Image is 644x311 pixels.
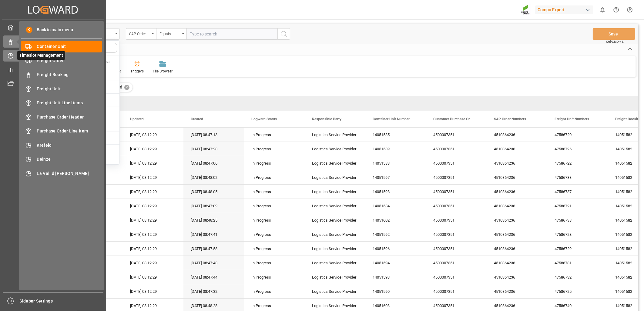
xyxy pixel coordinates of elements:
a: Purchase Order Line Item [21,125,102,137]
div: Logistics Service Provider [305,256,365,270]
div: [DATE] 08:12:29 [123,284,183,298]
span: Back to main menu [32,27,73,33]
div: [DATE] 08:47:48 [183,256,244,270]
div: In Progress [251,242,297,256]
div: 14051584 [365,199,426,213]
a: Container Unit [21,41,102,52]
div: 47586728 [547,227,608,241]
span: Krefeld [37,142,102,149]
span: Created [191,117,203,121]
div: In Progress [251,270,297,284]
div: 4510364236 [487,170,547,184]
div: 4500007351 [426,227,487,241]
div: In Progress [251,156,297,170]
div: SAP Order Numbers [129,30,150,37]
span: Purchase Order Header [37,114,102,120]
div: 4500007351 [426,270,487,284]
span: Container Unit Number [373,117,410,121]
span: Freight Unit Line Items [37,100,102,106]
div: 47586722 [547,156,608,170]
div: 4500007351 [426,142,487,156]
span: Freight Order [37,58,102,64]
div: 14051598 [365,185,426,199]
div: [DATE] 08:12:29 [123,142,183,156]
div: [DATE] 08:12:29 [123,128,183,142]
div: Logistics Service Provider [305,242,365,256]
div: ✕ [124,85,129,90]
div: [DATE] 08:12:29 [123,170,183,184]
button: Compo Expert [535,4,596,15]
span: Deinze [37,156,102,162]
div: 14051596 [365,242,426,256]
div: 14051590 [365,284,426,298]
div: 14051583 [365,156,426,170]
div: Logistics Service Provider [305,128,365,142]
div: 4500007351 [426,256,487,270]
div: Logistics Service Provider [305,270,365,284]
div: Logistics Service Provider [305,142,365,156]
button: Save [593,28,635,40]
div: [DATE] 08:48:25 [183,213,244,227]
div: In Progress [251,213,297,227]
div: 4500007351 [426,199,487,213]
div: 4510364236 [487,284,547,298]
span: Responsible Party [312,117,341,121]
div: 47586721 [547,199,608,213]
div: [DATE] 08:47:41 [183,227,244,241]
div: 4510364236 [487,199,547,213]
div: 47586732 [547,270,608,284]
span: Container Unit [37,43,102,50]
span: Freight Unit Numbers [555,117,589,121]
a: Timeslot ManagementTimeslot Management [3,50,103,62]
div: In Progress [251,171,297,185]
div: 4500007351 [426,128,487,142]
button: show 0 new notifications [596,3,609,17]
div: 14051597 [365,170,426,184]
div: Triggers [130,69,144,74]
span: Purchase Order Line Item [37,128,102,134]
div: 4500007351 [426,284,487,298]
span: SAP Order Numbers [494,117,526,121]
div: 47586729 [547,242,608,256]
button: open menu [156,28,186,40]
div: 4500007351 [426,170,487,184]
div: [DATE] 08:47:13 [183,128,244,142]
div: Logistics Service Provider [305,199,365,213]
div: 4510364236 [487,242,547,256]
div: Logistics Service Provider [305,156,365,170]
div: 14051592 [365,227,426,241]
div: 47586726 [547,142,608,156]
div: [DATE] 08:12:29 [123,270,183,284]
div: [DATE] 08:47:28 [183,142,244,156]
div: [DATE] 08:47:06 [183,156,244,170]
a: My Reports [3,64,103,75]
div: 14051593 [365,270,426,284]
div: 47586733 [547,170,608,184]
div: [DATE] 08:48:02 [183,170,244,184]
div: 4510364236 [487,185,547,199]
a: Freight Unit Line Items [21,97,102,109]
button: Help Center [609,3,623,17]
a: Krefeld [21,139,102,151]
div: 4510364236 [487,156,547,170]
div: Compo Expert [535,5,593,14]
div: 47586720 [547,128,608,142]
button: open menu [126,28,156,40]
span: Sidebar Settings [20,298,104,304]
div: 14051589 [365,142,426,156]
div: Logistics Service Provider [305,227,365,241]
div: 47586738 [547,213,608,227]
a: Document Management [3,78,103,90]
div: In Progress [251,199,297,213]
div: Logistics Service Provider [305,284,365,298]
div: Equals [159,30,180,37]
div: [DATE] 08:47:09 [183,199,244,213]
span: Ctrl/CMD + S [606,39,624,44]
div: 14051585 [365,128,426,142]
div: [DATE] 08:12:29 [123,227,183,241]
div: [DATE] 08:12:29 [123,213,183,227]
span: Timeslot Management [17,51,65,60]
span: La Vall d [PERSON_NAME] [37,170,102,177]
div: 4500007351 [426,242,487,256]
a: Deinze [21,153,102,165]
